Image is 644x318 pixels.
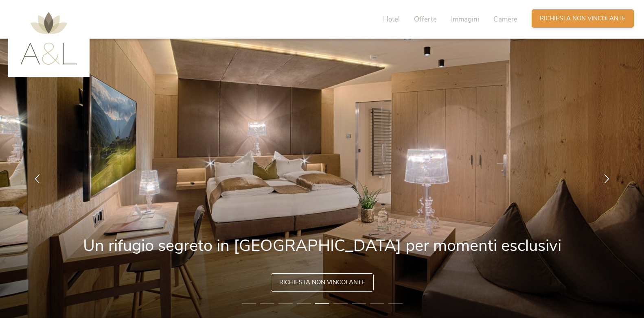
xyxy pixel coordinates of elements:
[451,15,479,24] span: Immagini
[383,15,400,24] span: Hotel
[493,15,517,24] span: Camere
[414,15,437,24] span: Offerte
[20,12,77,65] img: AMONTI & LUNARIS Wellnessresort
[540,14,626,23] span: Richiesta non vincolante
[279,278,365,287] span: Richiesta non vincolante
